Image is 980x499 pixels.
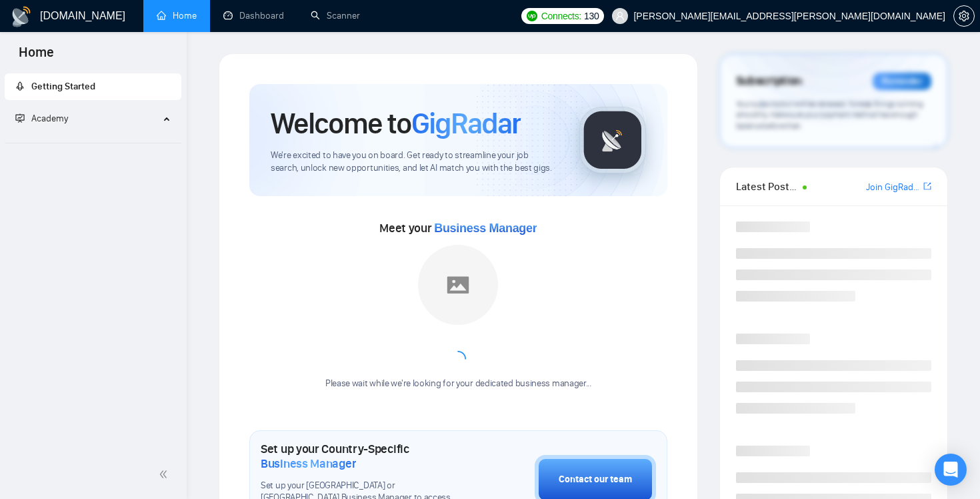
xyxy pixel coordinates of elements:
[15,113,68,124] span: Academy
[157,10,197,21] a: homeHome
[223,10,284,21] a: dashboardDashboard
[411,105,521,141] span: GigRadar
[434,221,537,235] span: Business Manager
[31,113,68,124] span: Academy
[11,6,32,27] img: logo
[953,5,975,27] button: setting
[15,81,25,91] span: rocket
[954,11,974,21] span: setting
[31,81,95,92] span: Getting Started
[261,456,356,471] span: Business Manager
[923,181,931,191] span: export
[873,73,931,90] div: Reminder
[450,351,466,367] span: loading
[317,378,599,390] div: Please wait while we're looking for your dedicated business manager...
[5,137,181,146] li: Academy Homepage
[935,454,967,486] div: Open Intercom Messenger
[736,178,799,195] span: Latest Posts from the GigRadar Community
[379,221,537,235] span: Meet your
[736,99,923,131] span: Your subscription will be renewed. To keep things running smoothly, make sure your payment method...
[541,9,581,23] span: Connects:
[418,245,498,325] img: placeholder.png
[866,180,921,195] a: Join GigRadar Slack Community
[527,11,537,21] img: upwork-logo.png
[584,9,599,23] span: 130
[5,73,181,100] li: Getting Started
[8,43,65,71] span: Home
[271,149,558,175] span: We're excited to have you on board. Get ready to streamline your job search, unlock new opportuni...
[15,113,25,123] span: fund-projection-screen
[923,180,931,193] a: export
[736,70,802,93] span: Subscription
[579,107,646,173] img: gigradar-logo.png
[311,10,360,21] a: searchScanner
[615,11,625,21] span: user
[559,472,632,487] div: Contact our team
[953,11,975,21] a: setting
[271,105,521,141] h1: Welcome to
[159,468,172,481] span: double-left
[261,442,468,471] h1: Set up your Country-Specific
